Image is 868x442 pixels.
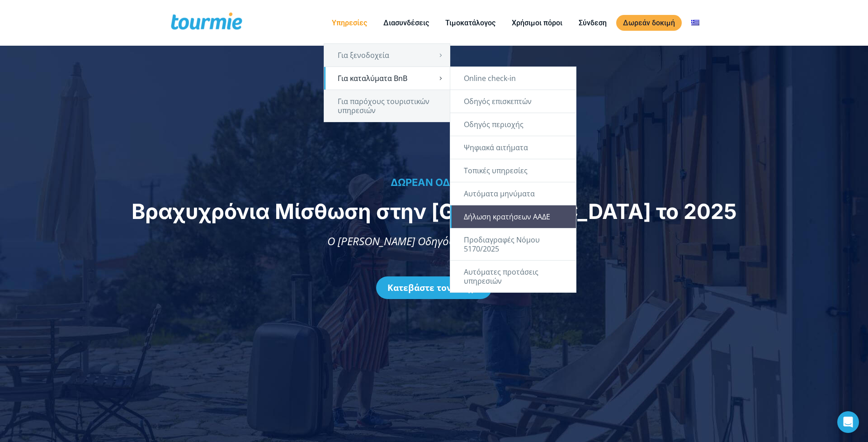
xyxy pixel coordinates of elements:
[616,15,682,31] a: Δωρεάν δοκιμή
[450,261,576,292] a: Αυτόματες προτάσεις υπηρεσιών
[391,176,478,188] span: ΔΩΡΕΑΝ ΟΔΗΓΟΣ
[251,36,288,47] span: Τηλέφωνο
[376,276,492,299] a: Κατεβάστε τον οδηγό
[450,67,576,90] a: Online check-in
[450,90,576,113] a: Οδηγός επισκεπτών
[450,113,576,136] a: Οδηγός περιοχής
[439,17,502,29] a: Τιμοκατάλογος
[450,136,576,159] a: Ψηφιακά αιτήματα
[572,17,613,29] a: Σύνδεση
[132,199,737,224] span: Βραχυχρόνια Μίσθωση στην [GEOGRAPHIC_DATA] το 2025
[837,411,859,433] div: Open Intercom Messenger
[450,182,576,205] a: Αυτόματα μηνύματα
[324,90,450,122] a: Για παρόχους τουριστικών υπηρεσιών
[327,233,541,248] span: Ο [PERSON_NAME] Οδηγός για Οικοδεσπότες
[325,17,374,29] a: Υπηρεσίες
[450,228,576,260] a: Προδιαγραφές Νόμου 5170/2025
[324,44,450,67] a: Για ξενοδοχεία
[505,17,569,29] a: Χρήσιμοι πόροι
[377,17,436,29] a: Διασυνδέσεις
[450,205,576,228] a: Δήλωση κρατήσεων ΑΑΔΕ
[324,67,450,90] a: Για καταλύματα BnB
[450,159,576,182] a: Τοπικές υπηρεσίες
[251,73,333,84] span: Αριθμός καταλυμάτων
